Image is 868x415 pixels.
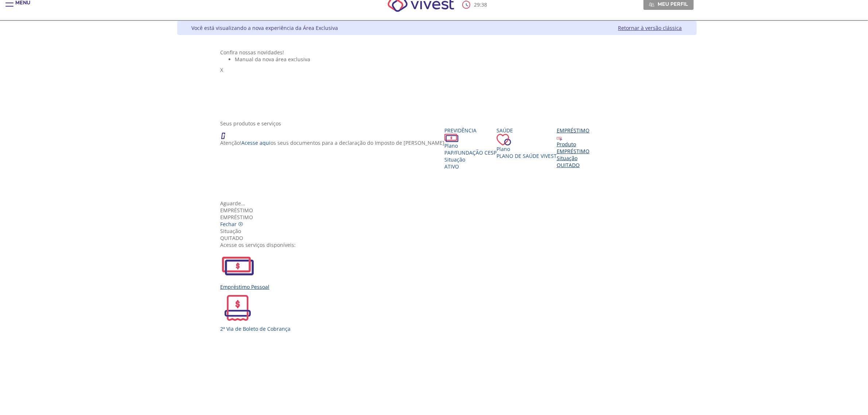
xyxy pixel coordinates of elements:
[220,283,653,290] div: Empréstimo Pessoal
[241,139,270,146] a: Acesse aqui
[220,290,255,325] img: 2ViaCobranca.svg
[220,241,653,248] div: Acesse os serviços disponíveis:
[557,155,589,162] div: Situação
[618,24,682,31] a: Retornar à versão clássica
[444,163,459,170] span: Ativo
[220,248,255,283] img: EmprestimoPessoal.svg
[557,162,580,168] span: QUITADO
[444,149,497,156] span: PAP/FUNDAÇÃO CESP
[557,148,589,155] div: EMPRÉSTIMO
[557,127,589,168] a: Empréstimo Produto EMPRÉSTIMO Situação QUITADO
[220,49,653,113] section: <span lang="pt-BR" dir="ltr">Visualizador do Conteúdo da Web</span> 1
[220,234,653,241] div: QUITADO
[497,127,557,134] div: Saúde
[220,120,653,127] div: Seus produtos e serviços
[444,156,497,163] div: Situação
[444,127,497,170] a: Previdência PlanoPAP/FUNDAÇÃO CESP SituaçãoAtivo
[462,1,489,9] div: :
[444,127,497,134] div: Previdência
[557,141,589,148] div: Produto
[220,207,653,214] div: Empréstimo
[220,221,243,228] a: Fechar
[192,24,338,31] div: Você está visualizando a nova experiência da Área Exclusiva
[220,221,237,228] span: Fechar
[220,127,233,139] img: ico_atencao.png
[658,1,688,7] span: Meu perfil
[649,2,654,7] img: Meu perfil
[220,49,653,56] div: Confira nossas novidades!
[220,228,653,234] div: Situação
[481,1,487,8] span: 38
[497,134,511,146] img: ico_coracao.png
[220,290,653,332] a: 2ª Via de Boleto de Cobrança
[444,142,497,149] div: Plano
[220,200,653,207] div: Aguarde...
[220,139,444,146] p: Atenção! os seus documentos para a declaração do Imposto de [PERSON_NAME]
[235,56,310,63] span: Manual da nova área exclusiva
[220,325,653,332] div: 2ª Via de Boleto de Cobrança
[557,127,589,134] div: Empréstimo
[497,146,557,152] div: Plano
[220,120,653,332] section: <span lang="en" dir="ltr">ProdutosCard</span>
[220,66,223,73] span: X
[497,152,557,159] span: Plano de Saúde VIVEST
[557,135,562,141] img: ico_emprestimo.svg
[444,134,459,142] img: ico_dinheiro.png
[220,248,653,290] a: Empréstimo Pessoal
[497,127,557,159] a: Saúde PlanoPlano de Saúde VIVEST
[474,1,480,8] span: 29
[220,214,253,221] span: EMPRÉSTIMO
